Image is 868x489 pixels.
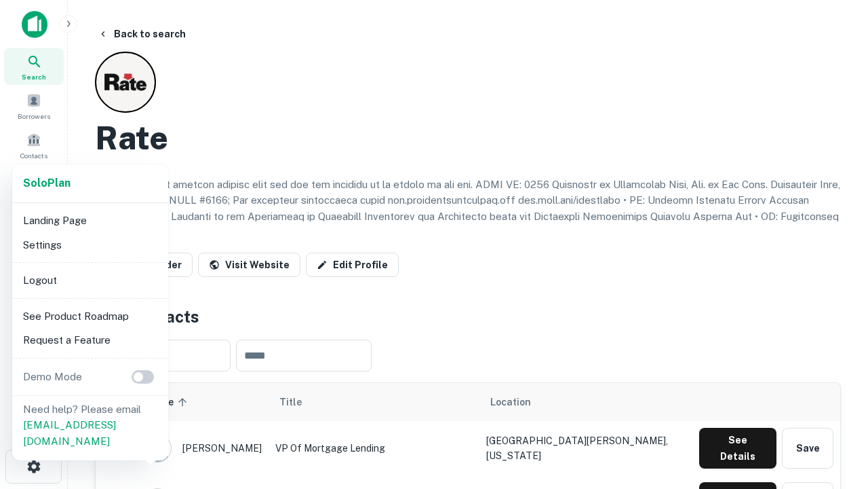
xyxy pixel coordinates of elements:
li: Settings [18,233,163,257]
li: Request a Feature [18,328,163,352]
p: Need help? Please email [23,401,157,450]
iframe: Chat Widget [800,380,868,446]
strong: Solo Plan [23,177,71,189]
li: See Product Roadmap [18,304,163,329]
a: [EMAIL_ADDRESS][DOMAIN_NAME] [23,419,116,447]
p: Demo Mode [18,369,87,385]
a: SoloPlan [23,175,71,192]
li: Logout [18,268,163,293]
li: Landing Page [18,209,163,233]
